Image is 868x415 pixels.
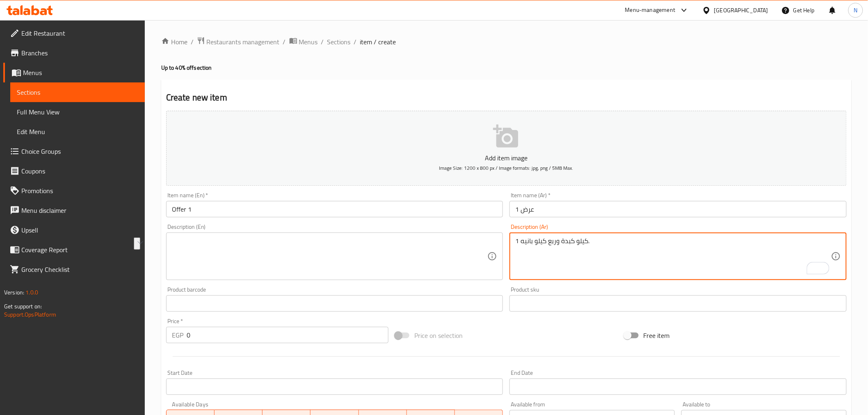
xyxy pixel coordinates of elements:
textarea: To enrich screen reader interactions, please activate Accessibility in Grammarly extension settings [515,237,831,276]
span: item / create [360,37,396,47]
span: Restaurants management [207,37,280,47]
span: Menu disclaimer [21,205,138,215]
span: Promotions [21,186,138,196]
a: Support.OpsPlatform [4,309,56,320]
input: Enter name En [166,201,503,217]
span: Edit Menu [17,127,138,137]
div: [GEOGRAPHIC_DATA] [714,6,768,15]
span: Coupons [21,166,138,176]
li: / [191,37,194,47]
span: Full Menu View [17,107,138,117]
h4: Up to 40% off section [161,64,852,72]
span: N [854,6,857,15]
span: Version: [4,287,24,298]
a: Menus [3,63,145,82]
span: Menus [299,37,318,47]
a: Coverage Report [3,240,145,260]
p: Add item image [179,153,834,163]
a: Menus [289,36,318,47]
li: / [283,37,286,47]
a: Full Menu View [10,102,145,122]
span: Branches [21,48,138,58]
nav: breadcrumb [161,36,852,47]
input: Please enter product barcode [166,295,503,312]
input: Enter name Ar [509,201,847,217]
a: Menu disclaimer [3,201,145,220]
span: Price on selection [414,331,463,340]
li: / [321,37,324,47]
span: Image Size: 1200 x 800 px / Image formats: jpg, png / 5MB Max. [439,163,573,173]
span: 1.0.0 [25,287,38,298]
li: / [354,37,357,47]
button: Add item imageImage Size: 1200 x 800 px / Image formats: jpg, png / 5MB Max. [166,111,847,186]
p: EGP [172,330,183,340]
a: Restaurants management [197,36,280,47]
div: Menu-management [625,5,676,15]
span: Menus [23,68,138,78]
span: Choice Groups [21,146,138,156]
a: Home [161,37,187,47]
a: Sections [327,37,351,47]
a: Branches [3,43,145,63]
a: Edit Restaurant [3,23,145,43]
a: Upsell [3,220,145,240]
input: Please enter price [187,327,388,343]
span: Sections [17,87,138,97]
h2: Create new item [166,91,847,104]
a: Promotions [3,181,145,201]
input: Please enter product sku [509,295,847,312]
a: Coupons [3,161,145,181]
span: Coverage Report [21,245,138,255]
span: Get support on: [4,301,42,312]
span: Grocery Checklist [21,265,138,274]
span: Edit Restaurant [21,28,138,38]
a: Edit Menu [10,122,145,141]
a: Sections [10,82,145,102]
a: Choice Groups [3,141,145,161]
span: Upsell [21,225,138,235]
a: Grocery Checklist [3,260,145,279]
span: Free item [644,331,670,340]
